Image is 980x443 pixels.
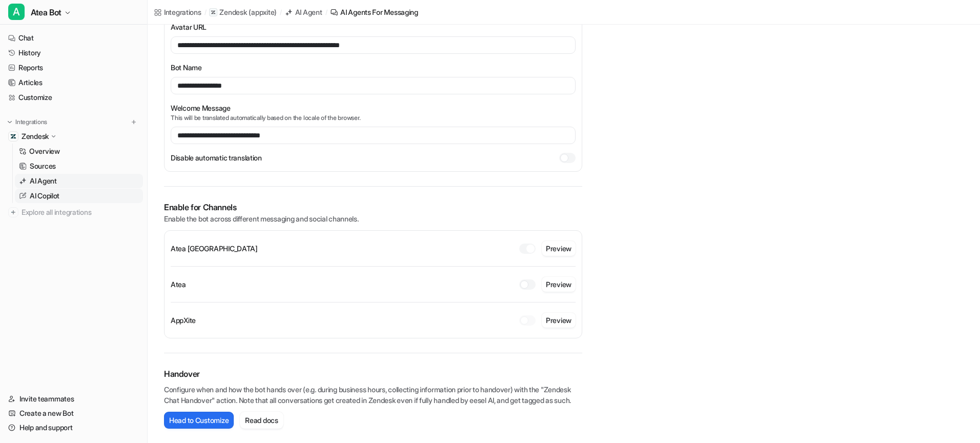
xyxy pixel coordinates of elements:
[171,279,186,290] h2: Atea
[164,201,582,213] h1: Enable for Channels
[4,420,143,435] a: Help and support
[164,384,582,406] p: Configure when and how the bot hands over (e.g. during business hours, collecting information pri...
[15,189,143,203] a: AI Copilot
[171,243,258,254] h2: Atea [GEOGRAPHIC_DATA]
[31,5,62,19] span: Atea Bot
[285,7,322,17] a: AI Agent
[325,8,328,17] span: /
[29,146,60,156] p: Overview
[22,131,49,142] p: Zendesk
[171,103,576,113] label: Welcome Message
[4,90,143,105] a: Customize
[542,277,576,292] button: Preview
[15,159,143,173] a: Sources
[171,315,196,326] h2: AppXite
[30,176,57,186] p: AI Agent
[15,174,143,188] a: AI Agent
[542,313,576,328] button: Preview
[249,7,277,17] p: ( appxite )
[22,204,139,220] span: Explore all integrations
[4,75,143,90] a: Articles
[4,392,143,406] a: Invite teammates
[171,152,262,163] label: Disable automatic translation
[4,31,143,45] a: Chat
[8,207,18,217] img: explore all integrations
[209,7,277,17] a: Zendesk(appxite)
[280,8,282,17] span: /
[240,412,283,429] button: Read docs
[171,62,576,73] label: Bot Name
[4,46,143,60] a: History
[6,118,13,126] img: expand menu
[4,406,143,420] a: Create a new Bot
[30,161,56,171] p: Sources
[171,113,576,123] span: This will be translated automatically based on the locale of the browser.
[4,117,50,127] button: Integrations
[330,7,418,17] a: AI Agents for messaging
[219,7,247,17] p: Zendesk
[542,241,576,256] button: Preview
[205,8,207,17] span: /
[295,7,322,17] div: AI Agent
[10,133,16,139] img: Zendesk
[15,144,143,158] a: Overview
[30,191,59,201] p: AI Copilot
[164,412,234,429] button: Head to Customize
[171,22,576,32] label: Avatar URL
[15,118,47,126] p: Integrations
[164,368,582,380] h1: Handover
[154,7,201,17] a: Integrations
[164,213,582,224] p: Enable the bot across different messaging and social channels.
[164,7,201,17] div: Integrations
[340,7,418,17] div: AI Agents for messaging
[4,61,143,75] a: Reports
[4,205,143,219] a: Explore all integrations
[8,4,25,20] span: A
[130,118,137,126] img: menu_add.svg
